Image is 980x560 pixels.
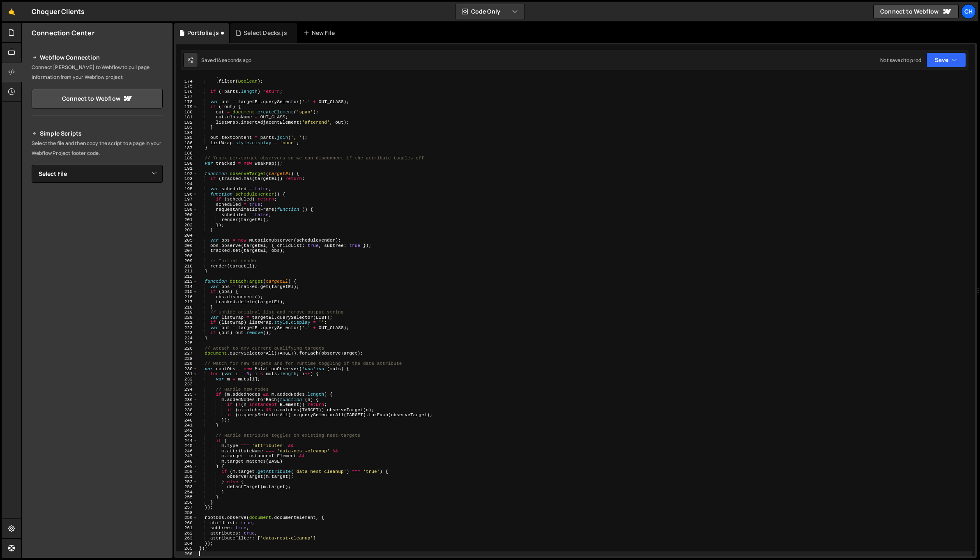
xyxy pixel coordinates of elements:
div: 206 [176,243,198,249]
div: 228 [176,356,198,362]
a: 🤙 [2,2,22,21]
div: 255 [176,495,198,500]
div: 263 [176,536,198,541]
a: Connect to Webflow [873,4,959,19]
div: 238 [176,408,198,413]
div: Portfolia.js [187,29,219,37]
div: 175 [176,84,198,89]
div: 204 [176,233,198,238]
div: 195 [176,187,198,192]
div: 192 [176,171,198,177]
div: 174 [176,79,198,84]
div: 219 [176,310,198,315]
div: 198 [176,202,198,207]
div: 216 [176,295,198,300]
div: 197 [176,197,198,202]
div: 218 [176,305,198,310]
div: 258 [176,510,198,516]
div: 181 [176,115,198,120]
div: 187 [176,145,198,151]
div: 217 [176,300,198,305]
div: 248 [176,459,198,464]
div: 210 [176,264,198,269]
div: 243 [176,433,198,438]
div: 233 [176,382,198,387]
div: 237 [176,402,198,408]
h2: Webflow Connection [32,53,163,62]
div: 214 [176,284,198,290]
div: 222 [176,325,198,331]
div: 176 [176,89,198,94]
div: 211 [176,269,198,274]
div: 226 [176,346,198,351]
div: 227 [176,351,198,356]
div: 231 [176,371,198,377]
div: 225 [176,341,198,346]
div: New File [304,29,338,37]
div: 259 [176,515,198,521]
div: 242 [176,428,198,433]
div: 191 [176,166,198,171]
div: 257 [176,505,198,510]
div: Saved [201,57,251,64]
p: Select the file and then copy the script to a page in your Webflow Project footer code. [32,138,163,158]
div: 196 [176,192,198,197]
a: Ch [961,4,976,19]
div: 265 [176,546,198,551]
div: 249 [176,464,198,469]
div: 235 [176,392,198,397]
div: 266 [176,551,198,557]
div: 229 [176,361,198,366]
a: Connect to Webflow [32,89,163,108]
div: 212 [176,274,198,279]
div: 186 [176,141,198,146]
div: 194 [176,182,198,187]
div: 182 [176,120,198,125]
iframe: YouTube video player [32,196,163,270]
div: 185 [176,135,198,141]
div: 208 [176,253,198,259]
div: 251 [176,474,198,479]
div: 246 [176,449,198,454]
div: 205 [176,238,198,243]
div: 189 [176,156,198,161]
div: 178 [176,99,198,105]
div: 256 [176,500,198,505]
div: 190 [176,161,198,166]
div: 261 [176,525,198,531]
div: Not saved to prod [880,57,921,64]
button: Code Only [455,4,525,19]
div: 264 [176,541,198,546]
div: 188 [176,151,198,156]
div: 193 [176,176,198,182]
div: 183 [176,125,198,130]
p: Connect [PERSON_NAME] to Webflow to pull page information from your Webflow project [32,62,163,82]
div: 245 [176,443,198,449]
button: Save [926,53,966,67]
div: 223 [176,330,198,336]
div: 201 [176,217,198,223]
div: 177 [176,94,198,99]
div: 203 [176,228,198,233]
div: 247 [176,454,198,459]
div: 179 [176,104,198,110]
div: 260 [176,521,198,526]
div: 221 [176,320,198,325]
div: 232 [176,377,198,382]
div: 184 [176,130,198,136]
div: 220 [176,315,198,320]
div: 253 [176,484,198,490]
h2: Connection Center [32,28,94,37]
h2: Simple Scripts [32,129,163,138]
div: 234 [176,387,198,392]
div: 200 [176,212,198,218]
div: 252 [176,479,198,485]
div: Choquer Clients [32,7,85,16]
iframe: YouTube video player [32,276,163,350]
div: 213 [176,279,198,284]
div: 224 [176,336,198,341]
div: 199 [176,207,198,212]
div: 209 [176,258,198,264]
div: 180 [176,110,198,115]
